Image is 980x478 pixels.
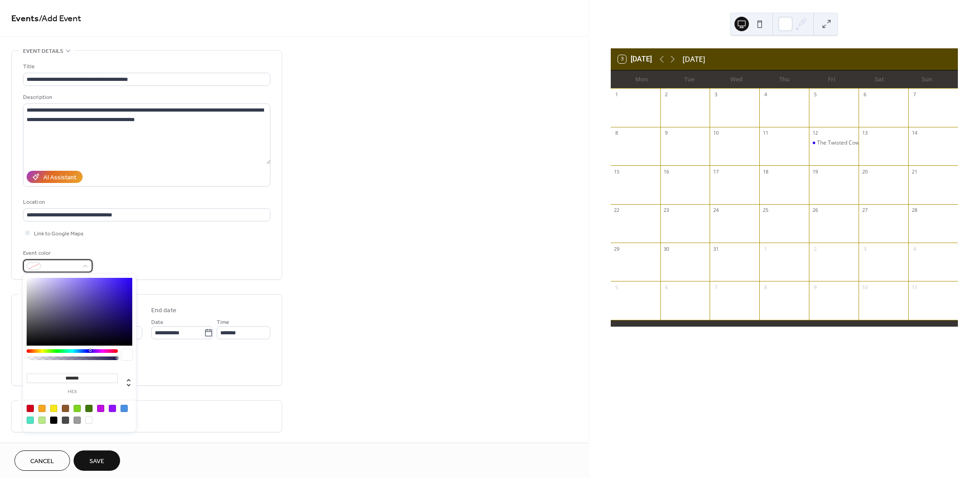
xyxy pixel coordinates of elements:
div: 29 [613,245,620,252]
div: 6 [861,91,868,98]
div: 21 [911,168,918,175]
div: The Twisted Cow [817,139,859,147]
div: 16 [663,168,670,175]
div: 2 [812,245,818,252]
div: 3 [712,91,719,98]
a: Events [11,10,39,28]
div: 6 [663,284,670,291]
div: Wed [713,70,760,89]
div: 10 [712,130,719,136]
div: 15 [613,168,620,175]
div: 4 [911,245,918,252]
div: 20 [861,168,868,175]
div: Location [23,197,269,207]
div: 5 [812,91,818,98]
div: 1 [762,245,769,252]
button: AI Assistant [27,171,83,183]
div: #9013FE [109,405,116,412]
div: End date [151,306,176,315]
div: #4A4A4A [62,417,69,424]
div: 18 [762,168,769,175]
div: 25 [762,207,769,214]
div: 28 [911,207,918,214]
div: [DATE] [683,54,705,65]
div: 22 [613,207,620,214]
div: 31 [712,245,719,252]
div: Sat [855,70,903,89]
span: Time [217,318,229,327]
div: 12 [812,130,818,136]
span: Date [151,318,163,327]
button: 3[DATE] [615,53,655,66]
div: 11 [762,130,769,136]
div: #FFFFFF [85,417,93,424]
div: Thu [761,70,808,89]
button: Save [74,450,120,471]
div: 1 [613,91,620,98]
div: 5 [613,284,620,291]
div: 7 [712,284,719,291]
div: #000000 [50,417,57,424]
div: 19 [812,168,818,175]
div: #D0021B [27,405,34,412]
div: 27 [861,207,868,214]
div: 7 [911,91,918,98]
span: Event details [23,47,63,56]
div: 3 [861,245,868,252]
div: 23 [663,207,670,214]
div: #BD10E0 [97,405,104,412]
div: Tue [665,70,713,89]
div: #B8E986 [38,417,46,424]
div: Fri [808,70,855,89]
div: #4A90E2 [121,405,128,412]
div: #50E3C2 [27,417,34,424]
div: #F5A623 [38,405,46,412]
label: hex [27,389,118,394]
div: 11 [911,284,918,291]
span: Save [89,457,104,466]
div: #F8E71C [50,405,57,412]
div: Event color [23,248,91,258]
div: The Twisted Cow [809,139,859,147]
div: 17 [712,168,719,175]
div: Mon [618,70,665,89]
div: 10 [861,284,868,291]
span: / Add Event [39,10,81,28]
div: #9B9B9B [74,417,81,424]
span: Link to Google Maps [34,229,84,239]
div: 13 [861,130,868,136]
div: 26 [812,207,818,214]
div: 8 [762,284,769,291]
div: 30 [663,245,670,252]
span: Cancel [30,457,54,466]
div: #417505 [85,405,93,412]
div: 2 [663,91,670,98]
div: 4 [762,91,769,98]
div: #7ED321 [74,405,81,412]
div: Description [23,93,269,102]
div: Sun [903,70,951,89]
div: Title [23,62,269,71]
div: 24 [712,207,719,214]
div: 9 [663,130,670,136]
div: 9 [812,284,818,291]
button: Cancel [14,450,70,471]
div: 8 [613,130,620,136]
div: AI Assistant [43,173,76,183]
div: 14 [911,130,918,136]
div: #8B572A [62,405,69,412]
